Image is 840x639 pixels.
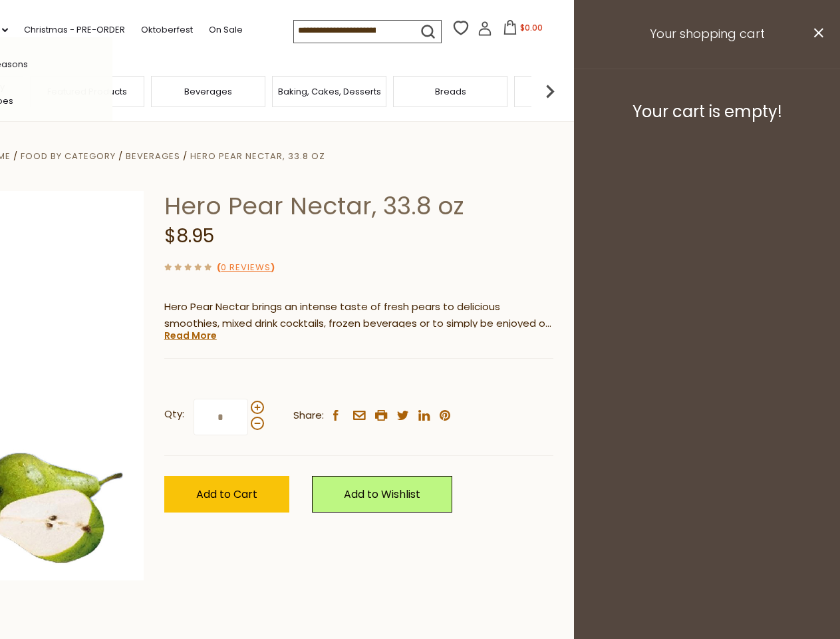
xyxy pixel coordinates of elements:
a: Oktoberfest [141,23,193,37]
a: On Sale [209,23,243,37]
a: Breads [435,87,466,97]
a: Baking, Cakes, Desserts [278,87,381,97]
a: Beverages [184,87,232,97]
a: Hero Pear Nectar, 33.8 oz [190,150,325,162]
span: $0.00 [520,22,543,33]
a: Beverages [126,150,180,162]
input: Qty: [194,399,248,435]
p: Hero Pear Nectar brings an intense taste of fresh pears to delicious smoothies, mixed drink cockt... [164,299,553,332]
a: Christmas - PRE-ORDER [24,23,125,37]
span: Add to Cart [196,487,257,502]
img: next arrow [537,78,563,105]
span: Share: [293,407,324,424]
a: Read More [164,329,217,342]
a: Add to Wishlist [312,476,452,513]
strong: Qty: [164,406,184,423]
h3: Your cart is empty! [591,102,823,122]
h1: Hero Pear Nectar, 33.8 oz [164,191,553,221]
button: Add to Cart [164,476,289,513]
a: Food By Category [21,150,116,162]
span: ( ) [217,261,275,274]
a: 0 Reviews [221,261,271,275]
button: $0.00 [495,20,551,40]
span: $8.95 [164,223,214,249]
